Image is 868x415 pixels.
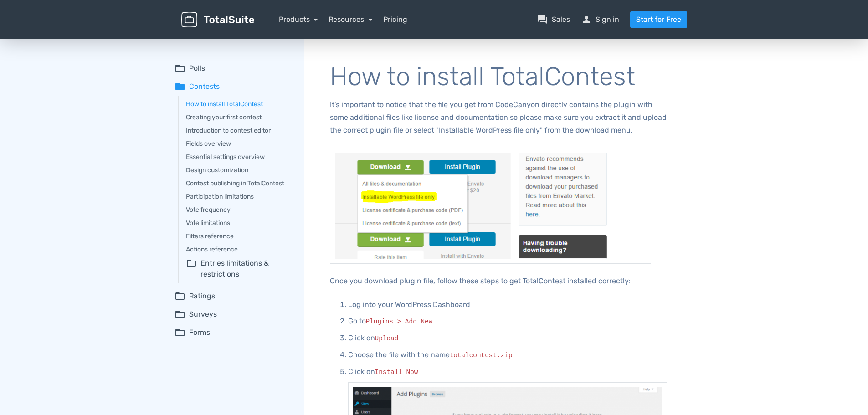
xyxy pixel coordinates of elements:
[186,231,292,241] a: Filters reference
[186,245,292,254] a: Actions reference
[186,113,292,122] a: Creating your first contest
[186,258,292,280] summary: folder_openEntries limitations & restrictions
[366,318,433,325] code: Plugins > Add New
[175,291,292,302] summary: folder_openRatings
[537,14,548,25] span: question_answer
[329,15,372,24] a: Resources
[186,258,197,280] span: folder_open
[175,327,292,338] summary: folder_openForms
[186,99,292,109] a: How to install TotalContest
[330,98,668,137] p: It’s important to notice that the file you get from CodeCanyon directly contains the plugin with ...
[175,81,185,92] span: folder
[175,291,185,302] span: folder_open
[186,152,292,162] a: Essential settings overview
[175,309,292,320] summary: folder_openSurveys
[175,309,185,320] span: folder_open
[383,14,407,25] a: Pricing
[186,126,292,135] a: Introduction to contest editor
[348,332,668,345] p: Click on
[375,369,418,376] code: Install Now
[348,315,668,328] p: Go to
[186,218,292,228] a: Vote limitations
[175,63,185,74] span: folder_open
[181,12,254,28] img: TotalSuite for WordPress
[175,327,185,338] span: folder_open
[330,63,668,91] h1: How to install TotalContest
[630,11,687,28] a: Start for Free
[330,148,651,264] img: Download only installable file from CodeCanyon
[186,165,292,175] a: Design customization
[186,179,292,188] a: Contest publishing in TotalContest
[348,348,668,362] p: Choose the file with the name
[186,205,292,215] a: Vote frequency
[175,63,292,74] summary: folder_openPolls
[450,352,513,359] code: totalcontest.zip
[348,365,668,379] p: Click on
[581,14,619,25] a: personSign in
[581,14,592,25] span: person
[175,81,292,92] summary: folderContests
[330,275,668,287] p: Once you download plugin file, follow these steps to get TotalContest installed correctly:
[186,192,292,201] a: Participation limitations
[348,298,668,311] p: Log into your WordPress Dashboard
[186,139,292,149] a: Fields overview
[279,15,318,24] a: Products
[537,14,570,25] a: question_answerSales
[375,335,399,342] code: Upload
